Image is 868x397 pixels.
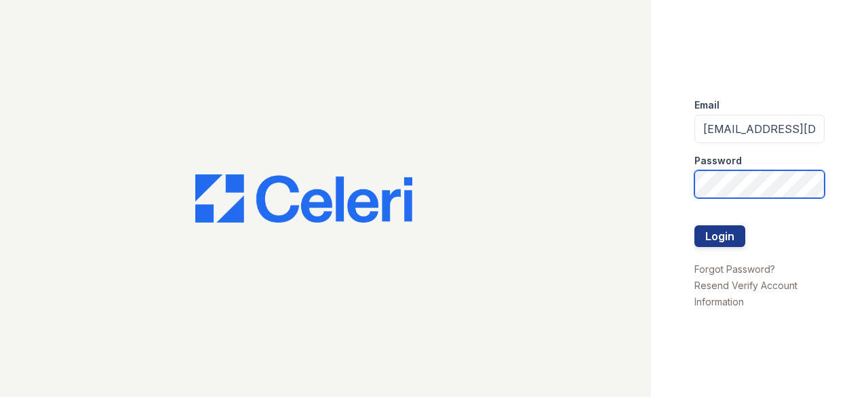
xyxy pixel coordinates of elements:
[694,154,742,168] label: Password
[694,225,745,247] button: Login
[694,280,797,307] a: Resend Verify Account Information
[694,98,719,112] label: Email
[694,263,775,275] a: Forgot Password?
[195,174,412,223] img: CE_Logo_Blue-a8612792a0a2168367f1c8372b55b34899dd931a85d93a1a3d3e32e68fde9ad4.png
